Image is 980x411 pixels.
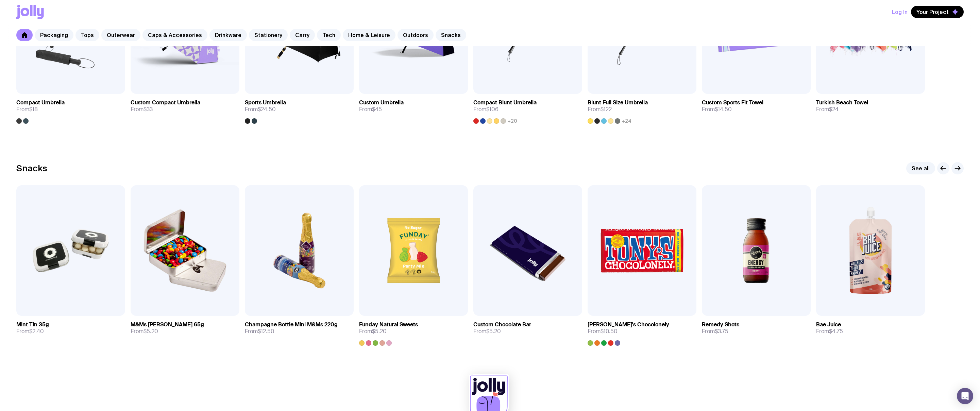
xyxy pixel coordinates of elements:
span: From [359,106,382,113]
h3: Blunt Full Size Umbrella [588,99,648,106]
span: From [816,106,839,113]
a: M&Ms [PERSON_NAME] 65gFrom$5.20 [131,316,239,340]
a: Packaging [35,29,73,41]
span: $18 [29,106,38,113]
span: From [359,328,387,335]
span: +24 [622,118,631,124]
span: From [473,106,499,113]
h3: Champagne Bottle Mini M&Ms 220g [245,321,338,328]
span: $122 [601,106,612,113]
div: Open Intercom Messenger [957,388,973,404]
h3: Remedy Shots [702,321,739,328]
span: $14.50 [715,106,732,113]
h3: Bae Juice [816,321,841,328]
a: [PERSON_NAME]'s ChocolonelyFrom$10.50 [588,316,696,346]
span: From [473,328,501,335]
a: Snacks [436,29,466,41]
a: Compact Blunt UmbrellaFrom$106+20 [473,94,582,124]
h3: Custom Sports Fit Towel [702,99,763,106]
span: $10.50 [601,328,618,335]
span: From [16,328,44,335]
span: From [131,328,158,335]
span: $2.40 [29,328,44,335]
h3: M&Ms [PERSON_NAME] 65g [131,321,204,328]
h3: Sports Umbrella [245,99,286,106]
span: $33 [143,106,153,113]
a: Blunt Full Size UmbrellaFrom$122+24 [588,94,696,124]
span: Your Project [916,8,949,15]
a: Tech [317,29,341,41]
span: From [588,328,618,335]
h3: [PERSON_NAME]'s Chocolonely [588,321,669,328]
a: Custom Compact UmbrellaFrom$33 [131,94,239,118]
span: From [16,106,38,113]
a: Bae JuiceFrom$4.75 [816,316,925,340]
h3: Custom Chocolate Bar [473,321,531,328]
button: Your Project [911,6,964,18]
a: Caps & Accessories [142,29,207,41]
span: From [702,328,728,335]
button: Log In [892,6,908,18]
span: $24 [829,106,839,113]
a: Sports UmbrellaFrom$24.50 [245,94,354,124]
a: Outerwear [101,29,140,41]
span: From [245,106,276,113]
h3: Funday Natural Sweets [359,321,418,328]
a: Champagne Bottle Mini M&Ms 220gFrom$12.50 [245,316,354,340]
h3: Mint Tin 35g [16,321,49,328]
a: Custom Sports Fit TowelFrom$14.50 [702,94,811,118]
span: +20 [507,118,517,124]
h2: Snacks [16,163,47,173]
span: $24.50 [258,106,276,113]
span: From [245,328,274,335]
span: $5.20 [143,328,158,335]
span: $106 [486,106,499,113]
span: From [131,106,153,113]
a: See all [906,162,935,174]
a: Carry [290,29,315,41]
a: Outdoors [398,29,434,41]
span: $5.20 [486,328,501,335]
a: Home & Leisure [343,29,395,41]
a: Custom UmbrellaFrom$45 [359,94,468,118]
a: Mint Tin 35gFrom$2.40 [16,316,125,340]
span: $45 [372,106,382,113]
h3: Compact Blunt Umbrella [473,99,537,106]
span: From [588,106,612,113]
a: Turkish Beach TowelFrom$24 [816,94,925,118]
a: Drinkware [209,29,247,41]
a: Compact UmbrellaFrom$18 [16,94,125,124]
h3: Compact Umbrella [16,99,65,106]
span: $4.75 [829,328,843,335]
h3: Custom Umbrella [359,99,404,106]
h3: Custom Compact Umbrella [131,99,200,106]
span: $5.20 [372,328,387,335]
a: Tops [75,29,99,41]
h3: Turkish Beach Towel [816,99,868,106]
span: $12.50 [258,328,274,335]
a: Custom Chocolate BarFrom$5.20 [473,316,582,340]
span: From [816,328,843,335]
span: $3.75 [715,328,728,335]
span: From [702,106,732,113]
a: Funday Natural SweetsFrom$5.20 [359,316,468,346]
a: Stationery [249,29,288,41]
a: Remedy ShotsFrom$3.75 [702,316,811,340]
